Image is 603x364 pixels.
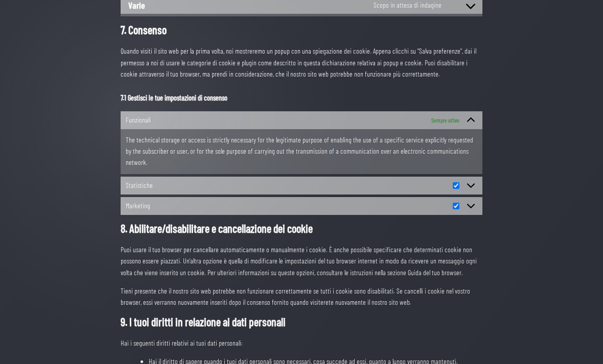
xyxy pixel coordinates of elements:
p: Hai i seguenti diritti relativi ai tuoi dati personali: [121,337,482,349]
h2: 9. I tuoi diritti in relazione ai dati personali [121,316,482,332]
summary: Statistiche [121,177,482,195]
p: Puoi usare il tuo browser per cancellare automaticamente o manualmente i cookie. È anche possibil... [121,244,482,278]
p: 7.1 Gestisci le tue impostazioni di consenso [121,92,482,104]
span: Statistiche [126,180,448,191]
summary: Funzionali Sempre attivo [121,111,482,129]
span: Sempre attivo [431,115,459,125]
p: Quando visiti il sito web per la prima volta, noi mostreremo un popup con una spiegazione dei coo... [121,45,482,80]
span: The technical storage or access is strictly necessary for the legitimate purpose of enabling the ... [126,135,473,167]
h3: Varie [126,1,366,10]
span: Marketing [126,200,448,211]
span: Funzionali [126,114,426,126]
h2: 7. Consenso [121,24,482,40]
h2: 8. Abilitare/disabilitare e cancellazione dei cookie [121,223,482,239]
summary: Marketing [121,197,482,215]
p: Tieni presente che il nostro sito web potrebbe non funzionare correttamente se tutti i cookie son... [121,285,482,308]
